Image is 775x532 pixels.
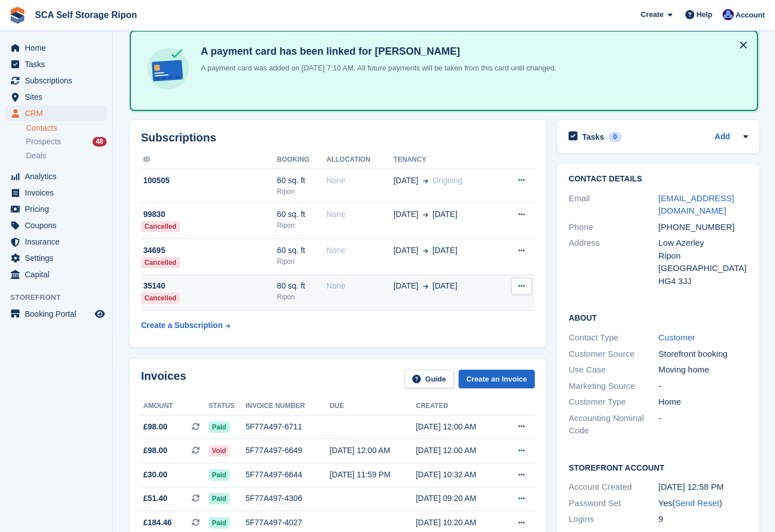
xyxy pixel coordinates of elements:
div: None [327,209,394,220]
span: Pricing [25,201,93,217]
div: 48 [93,137,107,147]
div: [DATE] 12:58 PM [658,481,748,494]
a: menu [6,89,107,105]
span: Settings [25,250,93,266]
span: Paid [209,493,230,504]
a: Preview store [93,307,107,321]
div: Storefront booking [658,348,748,361]
a: Contacts [26,123,107,134]
span: Deals [26,150,46,161]
div: Moving home [658,363,748,376]
th: Status [209,397,245,415]
span: ( ) [672,498,722,508]
span: [DATE] [394,280,419,292]
th: Invoice number [245,397,329,415]
span: £98.00 [143,421,168,433]
span: Insurance [25,234,93,250]
span: Create [641,9,663,20]
div: HG4 3JJ [658,275,748,288]
a: Add [715,131,730,144]
span: [DATE] [433,209,457,220]
th: Allocation [327,151,394,169]
span: Sites [25,89,93,105]
a: Prospects 48 [26,136,107,148]
span: Help [697,9,712,20]
div: Ripon [277,256,327,267]
div: [DATE] 09:20 AM [416,493,501,504]
div: 5F77A497-6644 [245,469,329,481]
div: 80 sq. ft [277,280,327,292]
h2: About [569,312,748,323]
a: Guide [404,370,454,388]
div: Account Created [569,481,658,494]
span: CRM [25,105,93,121]
span: [DATE] [433,245,457,256]
div: Cancelled [141,292,180,304]
div: Contact Type [569,331,658,344]
a: [EMAIL_ADDRESS][DOMAIN_NAME] [658,193,734,216]
span: Tasks [25,56,93,72]
div: 0 [609,132,622,142]
h2: Storefront Account [569,462,748,473]
div: Email [569,192,658,218]
div: [DATE] 12:00 AM [416,421,501,433]
a: menu [6,234,107,250]
div: Create a Subscription [141,320,223,331]
div: [GEOGRAPHIC_DATA] [658,262,748,275]
div: Ripon [277,220,327,230]
div: Low Azerley [658,237,748,250]
span: Capital [25,267,93,282]
div: None [327,280,394,292]
div: Use Case [569,363,658,376]
span: Subscriptions [25,73,93,88]
div: Cancelled [141,221,180,232]
div: None [327,245,394,256]
div: 5F77A497-4027 [245,517,329,529]
a: Send Reset [675,498,719,508]
div: [DATE] 10:20 AM [416,517,501,529]
th: Booking [277,151,327,169]
a: menu [6,185,107,201]
span: £98.00 [143,445,168,456]
a: menu [6,73,107,88]
span: Coupons [25,218,93,233]
span: Paid [209,517,230,529]
div: 60 sq. ft [277,245,327,256]
a: menu [6,56,107,72]
span: Ongoing [433,176,463,185]
span: Prospects [26,136,61,147]
div: Logins [569,513,658,526]
div: 9 [658,513,748,526]
div: Ripon [277,292,327,302]
div: 5F77A497-6649 [245,445,329,456]
a: menu [6,169,107,184]
span: £184.46 [143,517,172,529]
a: menu [6,105,107,121]
span: [DATE] [394,175,419,187]
img: Sarah Race [723,9,734,20]
span: Void [209,445,230,456]
p: A payment card was added on [DATE] 7:10 AM. All future payments will be taken from this card unti... [196,63,557,74]
a: menu [6,218,107,233]
a: menu [6,306,107,322]
span: [DATE] [394,245,419,256]
div: - [658,380,748,393]
h2: Tasks [582,132,604,142]
th: Created [416,397,501,415]
div: Marketing Source [569,380,658,393]
span: Storefront [10,292,112,303]
div: 34695 [141,245,277,256]
div: Customer Type [569,396,658,409]
div: Cancelled [141,257,180,268]
div: Phone [569,221,658,234]
span: Paid [209,469,230,481]
div: 60 sq. ft [277,209,327,220]
div: Accounting Nominal Code [569,412,658,437]
h2: Invoices [141,370,186,388]
div: - [658,412,748,437]
img: card-linked-ebf98d0992dc2aeb22e95c0e3c79077019eb2392cfd83c6a337811c24bc77127.svg [144,45,192,92]
div: Customer Source [569,348,658,361]
th: ID [141,151,277,169]
div: Home [658,396,748,409]
div: None [327,175,394,187]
